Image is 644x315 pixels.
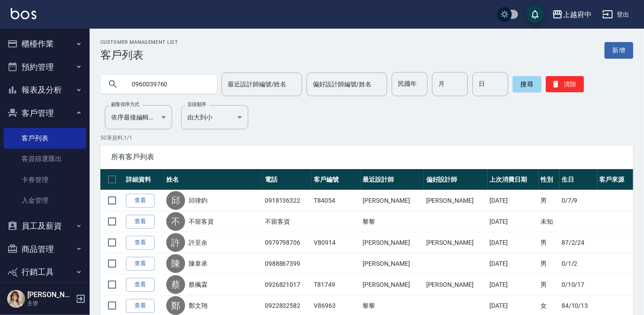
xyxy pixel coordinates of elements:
[526,5,544,23] button: save
[126,278,155,292] a: 查看
[111,101,139,108] label: 顧客排序方式
[539,211,559,232] td: 未知
[189,301,207,310] a: 鄭文翔
[126,215,155,229] a: 查看
[263,274,311,295] td: 0926821017
[360,211,424,232] td: 黎黎
[263,190,311,211] td: 0918136322
[189,280,207,289] a: 蔡楓霖
[424,190,488,211] td: [PERSON_NAME]
[546,76,584,92] button: 清除
[605,42,633,59] a: 新增
[105,105,172,129] div: 依序最後編輯時間
[539,253,559,274] td: 男
[189,259,207,268] a: 陳韋承
[126,257,155,271] a: 查看
[311,190,360,211] td: T84054
[311,169,360,190] th: 客戶編號
[263,232,311,253] td: 0979798706
[4,149,86,169] a: 客資篩選匯出
[4,55,86,79] button: 預約管理
[7,290,25,308] img: Person
[539,232,559,253] td: 男
[4,214,86,238] button: 員工及薪資
[100,134,633,142] p: 50 筆資料, 1 / 1
[597,169,633,190] th: 客戶來源
[4,238,86,261] button: 商品管理
[27,290,73,299] h5: [PERSON_NAME]
[189,238,207,247] a: 許至余
[599,6,633,23] button: 登出
[100,49,178,61] h3: 客戶列表
[263,253,311,274] td: 0988867399
[559,190,597,211] td: 0/7/9
[360,190,424,211] td: [PERSON_NAME]
[488,253,539,274] td: [DATE]
[4,170,86,190] a: 卡券管理
[360,169,424,190] th: 最近設計師
[126,299,155,313] a: 查看
[360,253,424,274] td: [PERSON_NAME]
[311,232,360,253] td: V80914
[559,274,597,295] td: 0/10/17
[559,232,597,253] td: 87/2/24
[539,169,559,190] th: 性別
[166,191,185,210] div: 邱
[539,274,559,295] td: 男
[360,232,424,253] td: [PERSON_NAME]
[311,274,360,295] td: T81749
[4,190,86,211] a: 入金管理
[263,169,311,190] th: 電話
[360,274,424,295] td: [PERSON_NAME]
[11,8,36,19] img: Logo
[111,153,622,162] span: 所有客戶列表
[424,232,488,253] td: [PERSON_NAME]
[488,190,539,211] td: [DATE]
[424,169,488,190] th: 偏好設計師
[125,72,210,96] input: 搜尋關鍵字
[488,169,539,190] th: 上次消費日期
[164,169,263,190] th: 姓名
[563,9,592,20] div: 上越府中
[4,102,86,125] button: 客戶管理
[166,233,185,252] div: 許
[166,254,185,273] div: 陳
[27,299,73,307] p: 主管
[181,105,248,129] div: 由大到小
[166,275,185,294] div: 蔡
[126,236,155,250] a: 查看
[488,274,539,295] td: [DATE]
[513,76,541,92] button: 搜尋
[187,101,206,108] label: 呈現順序
[488,232,539,253] td: [DATE]
[549,5,595,24] button: 上越府中
[4,128,86,149] a: 客戶列表
[424,274,488,295] td: [PERSON_NAME]
[166,212,185,231] div: 不
[539,190,559,211] td: 男
[488,211,539,232] td: [DATE]
[4,260,86,284] button: 行銷工具
[189,217,214,226] a: 不留客資
[166,296,185,315] div: 鄭
[263,211,311,232] td: 不留客資
[559,169,597,190] th: 生日
[189,196,207,205] a: 邱律鈞
[124,169,164,190] th: 詳細資料
[4,32,86,55] button: 櫃檯作業
[559,253,597,274] td: 0/1/2
[126,194,155,208] a: 查看
[100,39,178,45] h2: Customer Management List
[4,78,86,102] button: 報表及分析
